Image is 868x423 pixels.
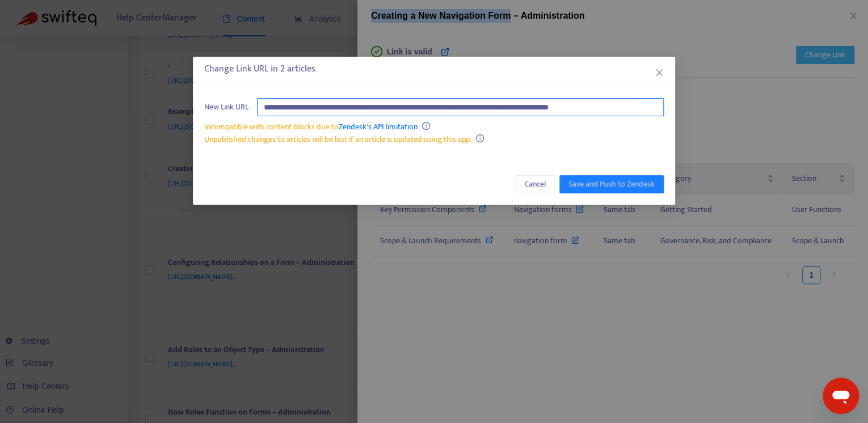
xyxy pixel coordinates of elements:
[655,68,664,77] span: close
[422,122,430,130] span: info-circle
[653,66,665,79] button: Close
[515,175,555,193] button: Cancel
[204,62,664,76] div: Change Link URL in 2 articles
[524,178,546,191] span: Cancel
[204,101,248,113] span: New Link URL
[204,120,418,133] span: Incompatible with content blocks due to
[339,120,418,133] a: Zendesk's API limitation
[204,133,471,146] span: Unpublished changes to articles will be lost if an article is updated using this app.
[476,134,484,142] span: info-circle
[823,378,859,414] iframe: Button to launch messaging window
[559,175,664,193] button: Save and Push to Zendesk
